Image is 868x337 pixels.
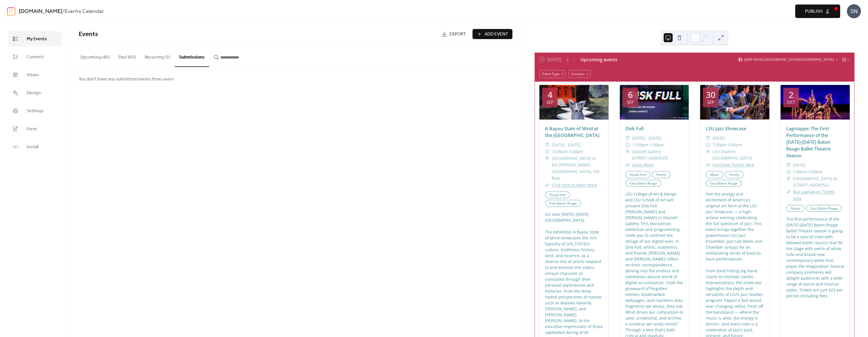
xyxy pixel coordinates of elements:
[625,125,643,132] a: Disk Full
[545,125,599,138] a: A Bayou State of Mind at the [GEOGRAPHIC_DATA]
[8,31,62,46] a: My Events
[807,168,808,175] span: -
[706,135,710,141] div: ​
[79,28,98,41] span: Events
[27,144,38,150] span: Install
[62,6,64,17] b: /
[793,168,807,175] span: 7:00pm
[786,175,791,182] div: ​
[706,125,746,132] a: LSU Jazz Showcase
[580,56,618,63] div: Upcoming events
[632,141,648,148] span: 12:00pm
[546,100,553,104] div: Sep
[27,72,39,78] span: Views
[140,46,175,66] button: Recurring (5)
[648,141,650,148] span: -
[628,91,633,99] div: 6
[713,135,725,141] span: [DATE]
[8,67,62,82] a: Views
[552,155,603,182] span: [GEOGRAPHIC_DATA] at the [PERSON_NAME][GEOGRAPHIC_DATA], 5th floor
[786,162,791,168] div: ​
[713,162,754,167] a: Purchase Tickets Here
[175,46,209,67] button: Submissions
[27,54,44,60] span: Connect
[713,141,727,148] span: 7:30pm
[805,8,822,15] span: Publish
[786,125,831,159] a: Lagniappe: The First Performance of the [DATE]-[DATE] Baton Rouge Ballet Theatre Season
[8,103,62,118] a: Settings
[808,168,822,175] span: 9:00pm
[27,90,41,96] span: Design
[8,139,62,154] a: Install
[706,148,710,155] div: ​
[787,100,795,104] div: Oct
[19,6,62,17] a: [DOMAIN_NAME]
[625,141,630,148] div: ​
[568,148,569,155] span: -
[545,155,550,162] div: ​
[27,126,37,132] span: Form
[79,76,174,83] span: You don't have any submitted events from users
[552,182,597,188] a: Click here to learn more
[632,135,661,141] span: [DATE] - [DATE]
[793,189,835,201] a: Buy Lagniappe Tickets Now
[548,91,552,99] div: 4
[789,91,794,99] div: 2
[793,162,806,168] span: [DATE]
[632,148,683,162] span: Glassell Gallery [STREET_ADDRESS]
[552,148,568,155] span: 10:00am
[625,148,630,155] div: ​
[76,46,114,66] button: Upcoming (46)
[727,141,728,148] span: -
[27,108,44,114] span: Settings
[632,162,654,167] a: Learn More
[795,5,840,18] button: Publish
[114,46,140,66] button: Past (83)
[485,31,508,38] span: Add Event
[706,141,710,148] div: ​
[706,91,715,99] div: 30
[545,148,550,155] div: ​
[64,6,104,17] b: Events Calendar
[569,148,583,155] span: 5:00pm
[625,161,630,168] div: ​
[786,168,791,175] div: ​
[552,141,581,148] span: [DATE] - [DATE]
[545,141,550,148] div: ​
[27,36,47,42] span: My Events
[7,7,15,16] img: logo
[545,182,550,188] div: ​
[8,121,62,136] a: Form
[707,100,714,104] div: Sep
[744,58,834,61] span: (GMT-06:00) [GEOGRAPHIC_DATA]/[GEOGRAPHIC_DATA]
[728,141,742,148] span: 9:00pm
[713,148,764,162] span: LSU Student [GEOGRAPHIC_DATA]
[847,4,861,18] div: SN
[786,188,791,195] div: ​
[706,161,710,168] div: ​
[473,29,512,39] button: Add Event
[437,29,470,39] a: Export
[8,85,62,100] a: Design
[650,141,664,148] span: 1:00pm
[781,216,850,299] div: The first performance of the [DATE]-[DATE] Baton Rouge Ballet Theatre season is going to be a spe...
[627,100,634,104] div: Sep
[449,31,466,38] span: Export
[625,135,630,141] div: ​
[8,49,62,64] a: Connect
[793,175,844,189] span: [GEOGRAPHIC_DATA] at [STREET_ADDRESS]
